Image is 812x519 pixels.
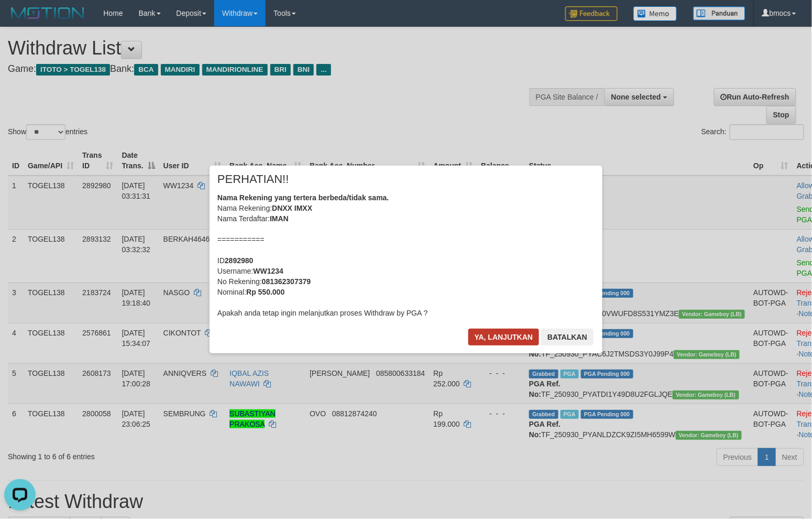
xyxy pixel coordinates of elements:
button: Open LiveChat chat widget [4,4,36,36]
div: Nama Rekening: Nama Terdaftar: =========== ID Username: No Rekening: Nominal: Apakah anda tetap i... [217,192,595,318]
button: Ya, lanjutkan [468,329,540,345]
span: PERHATIAN!! [217,174,289,185]
b: WW1234 [253,267,283,275]
b: Rp 550.000 [246,288,284,296]
b: 2892980 [225,256,254,265]
button: Batalkan [541,329,594,345]
b: Nama Rekening yang tertera berbeda/tidak sama. [217,193,389,202]
b: DNXX IMXX [272,204,312,212]
b: IMAN [270,214,289,223]
b: 081362307379 [262,277,311,286]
